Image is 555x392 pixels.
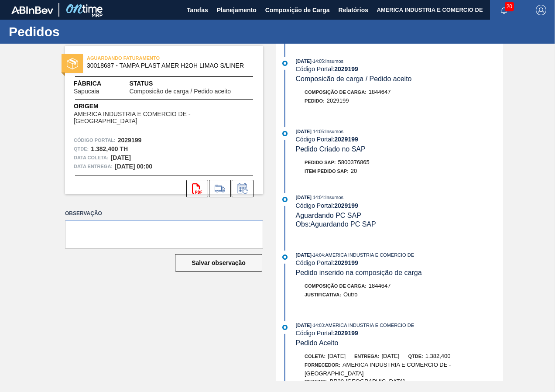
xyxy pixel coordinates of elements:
[339,5,368,15] span: Relatórios
[328,353,346,359] span: [DATE]
[67,58,78,69] img: status
[11,6,53,14] img: TNhmsLtSVTkK8tSr43FrP2fwEKptu5GPRR3wAAAABJRU5ErkJggg==
[312,59,324,64] span: - 14:05
[217,5,257,15] span: Planejamento
[74,162,113,171] span: Data entrega:
[91,145,128,152] strong: 1.382,400 TH
[305,379,328,384] span: Destino:
[296,330,503,337] div: Código Portal:
[324,58,343,64] span: : Insumos
[296,259,503,266] div: Código Portal:
[312,253,324,258] span: - 14:04
[324,129,343,134] span: : Insumos
[408,354,423,359] span: Qtde:
[129,88,231,95] span: Composicão de carga / Pedido aceito
[330,378,405,385] span: BR20-[GEOGRAPHIC_DATA]
[305,98,325,103] span: Pedido :
[296,58,312,64] span: [DATE]
[334,330,358,337] strong: 2029199
[296,195,312,200] span: [DATE]
[324,323,414,328] span: : AMERICA INDUSTRIA E COMERCIO DE
[296,75,412,83] span: Composicão de carga / Pedido aceito
[9,27,164,37] h1: Pedidos
[232,180,254,197] div: Informar alteração no pedido
[74,102,254,111] span: Origem
[87,62,245,69] span: 30018687 - TAMPA PLAST AMER H2OH LIMAO S/LINER
[334,65,358,72] strong: 2029199
[296,65,503,72] div: Código Portal:
[296,339,339,347] span: Pedido Aceito
[536,5,546,15] img: Logout
[74,88,99,95] span: Sapucaia
[381,353,399,359] span: [DATE]
[282,197,288,202] img: atual
[175,254,262,272] button: Salvar observação
[305,283,367,289] span: Composição de Carga :
[111,154,131,161] strong: [DATE]
[351,168,357,174] span: 20
[296,220,376,228] span: Obs: Aguardando PC SAP
[74,79,127,88] span: Fábrica
[312,323,324,328] span: - 14:03
[296,129,312,134] span: [DATE]
[186,180,208,197] div: Abrir arquivo PDF
[282,254,288,260] img: atual
[305,361,451,377] span: AMERICA INDUSTRIA E COMERCIO DE - [GEOGRAPHIC_DATA]
[296,202,503,209] div: Código Portal:
[334,259,358,266] strong: 2029199
[343,291,358,298] span: Outro
[296,145,366,153] span: Pedido Criado no SAP
[305,292,341,297] span: Justificativa:
[282,61,288,66] img: atual
[129,79,254,88] span: Status
[65,207,263,220] label: Observação
[305,89,367,95] span: Composição de Carga :
[115,163,152,170] strong: [DATE] 00:00
[490,4,518,16] button: Notificações
[187,5,208,15] span: Tarefas
[74,111,254,124] span: AMERICA INDUSTRIA E COMERCIO DE - [GEOGRAPHIC_DATA]
[354,354,379,359] span: Entrega:
[327,97,349,104] span: 2029199
[296,136,503,143] div: Código Portal:
[305,354,325,359] span: Coleta:
[312,195,324,200] span: - 14:04
[305,160,336,165] span: Pedido SAP:
[425,353,451,359] span: 1.382,400
[209,180,231,197] div: Ir para Composição de Carga
[369,282,391,289] span: 1844647
[324,252,414,258] span: : AMERICA INDUSTRIA E COMERCIO DE
[369,89,391,95] span: 1844647
[334,202,358,209] strong: 2029199
[74,136,116,144] span: Código Portal:
[118,137,142,144] strong: 2029199
[305,362,340,368] span: Fornecedor:
[87,54,209,62] span: AGUARDANDO FATURAMENTO
[296,212,361,219] span: Aguardando PC SAP
[334,136,358,143] strong: 2029199
[282,325,288,330] img: atual
[312,129,324,134] span: - 14:05
[324,195,343,200] span: : Insumos
[74,144,89,153] span: Qtde :
[265,5,330,15] span: Composição de Carga
[338,159,370,165] span: 5800376865
[296,323,312,328] span: [DATE]
[505,2,514,11] span: 20
[282,131,288,136] img: atual
[296,269,422,276] span: Pedido inserido na composição de carga
[74,153,109,162] span: Data coleta:
[296,252,312,258] span: [DATE]
[305,168,349,174] span: Item pedido SAP:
